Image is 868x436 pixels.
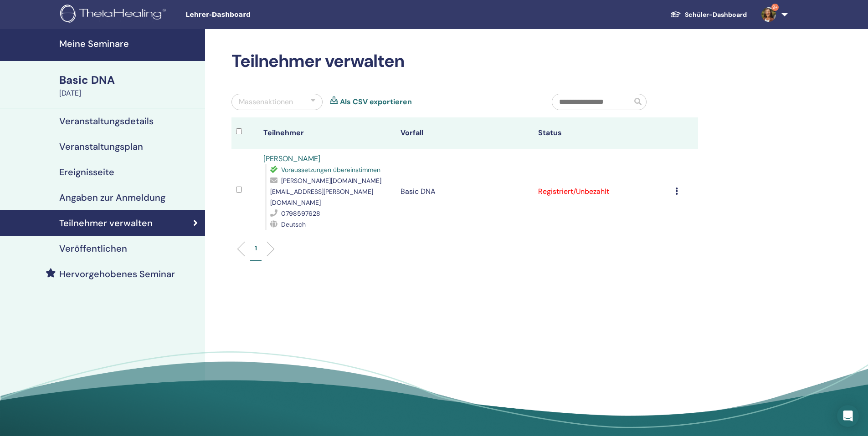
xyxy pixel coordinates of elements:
p: 1 [255,243,257,253]
a: Basic DNA[DATE] [54,72,205,99]
a: Als CSV exportieren [340,96,412,107]
span: 9+ [771,4,779,11]
h4: Veranstaltungsdetails [59,116,154,127]
div: Basic DNA [59,72,200,88]
h4: Meine Seminare [59,38,200,49]
span: Lehrer-Dashboard [185,10,322,20]
th: Vorfall [396,117,533,149]
h4: Hervorgehobenes Seminar [59,269,175,279]
h4: Teilnehmer verwalten [59,218,153,228]
h2: Teilnehmer verwalten [231,51,698,72]
a: [PERSON_NAME] [263,154,320,163]
h4: Ereignisseite [59,167,114,177]
th: Teilnehmer [259,117,396,149]
img: logo.png [60,5,169,25]
div: [DATE] [59,88,200,99]
span: Voraussetzungen übereinstimmen [281,166,380,174]
h4: Veranstaltungsplan [59,141,143,152]
img: default.jpg [761,7,776,22]
th: Status [534,117,671,149]
a: Schüler-Dashboard [663,6,754,23]
div: Massenaktionen [239,96,293,107]
td: Basic DNA [396,149,533,234]
div: Open Intercom Messenger [837,405,859,427]
span: 0798597628 [281,209,320,218]
span: [PERSON_NAME][DOMAIN_NAME][EMAIL_ADDRESS][PERSON_NAME][DOMAIN_NAME] [270,177,381,207]
img: graduation-cap-white.svg [670,10,681,18]
h4: Angaben zur Anmeldung [59,192,165,203]
h4: Veröffentlichen [59,243,127,254]
span: Deutsch [281,220,306,228]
